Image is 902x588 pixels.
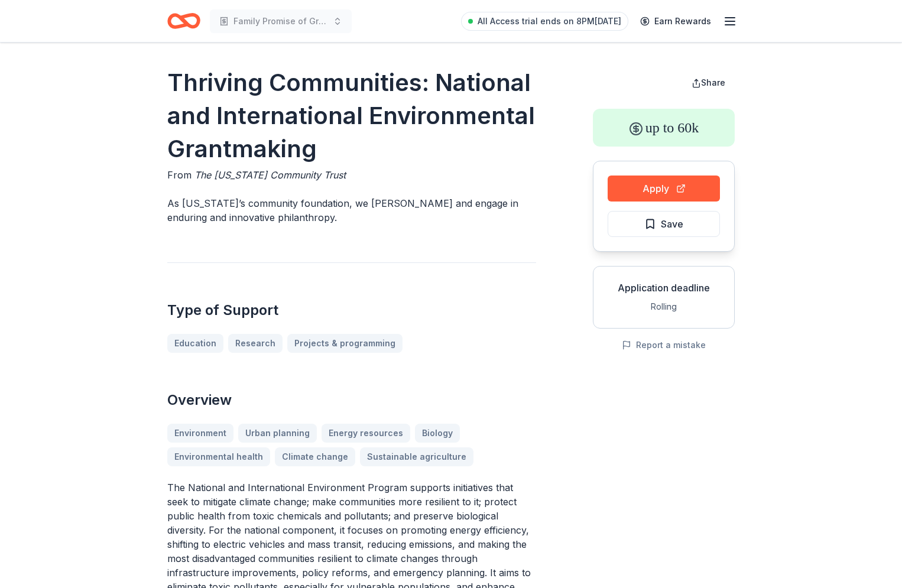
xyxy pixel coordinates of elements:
[593,109,735,147] div: up to 60k
[603,300,725,314] div: Rolling
[701,77,725,87] span: Share
[287,334,403,353] a: Projects & programming
[194,169,346,181] span: The [US_STATE] Community Trust
[478,14,621,28] span: All Access trial ends on 8PM[DATE]
[661,216,683,232] span: Save
[167,168,536,182] div: From
[167,391,536,410] h2: Overview
[167,66,536,165] h1: Thriving Communities: National and International Environmental Grantmaking
[210,9,352,33] button: Family Promise of Greater Modesto Transitional Living
[228,334,283,353] a: Research
[633,11,718,32] a: Earn Rewards
[461,12,628,31] a: All Access trial ends on 8PM[DATE]
[167,301,536,320] h2: Type of Support
[167,334,223,353] a: Education
[608,176,720,202] button: Apply
[603,281,725,295] div: Application deadline
[608,211,720,237] button: Save
[233,14,328,28] span: Family Promise of Greater Modesto Transitional Living
[682,71,735,95] button: Share
[167,7,200,35] a: Home
[167,196,536,225] p: As [US_STATE]’s community foundation, we [PERSON_NAME] and engage in enduring and innovative phil...
[622,338,706,352] button: Report a mistake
